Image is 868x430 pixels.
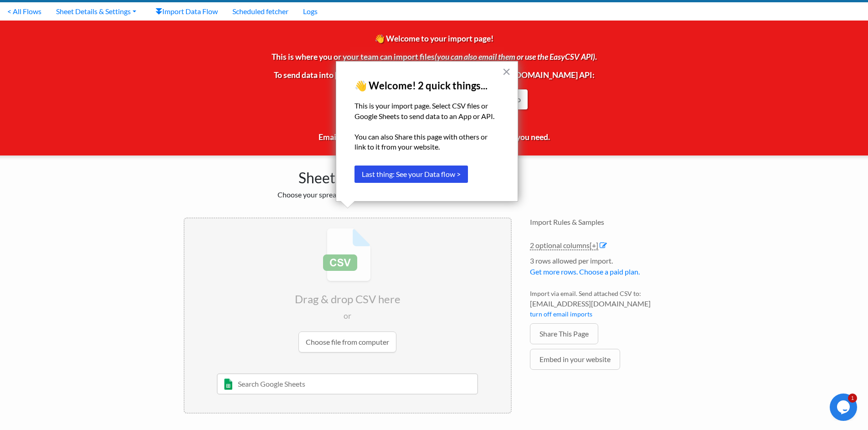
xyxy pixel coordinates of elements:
[530,310,592,318] a: turn off email imports
[148,2,225,21] a: Import Data Flow
[184,190,512,199] h2: Choose your spreadsheet below to import.
[830,394,859,421] iframe: chat widget
[530,323,598,344] a: Share This Page
[354,132,499,152] p: You can also Share this page with others or link to it from your website.
[354,80,499,92] p: 👋 Welcome! 2 quick things...
[435,52,595,62] i: (you can also email them or use the EasyCSV API)
[590,241,598,249] span: [+]
[502,64,511,79] button: Close
[530,349,620,370] a: Embed in your website
[49,2,144,21] a: Sheet Details & Settings
[530,218,685,226] h4: Import Rules & Samples
[225,2,296,21] a: Scheduled fetcher
[530,241,598,250] a: 2 optional columns[+]
[217,373,478,394] input: Search Google Sheets
[184,165,512,187] h1: Sheet Import
[354,101,499,121] p: This is your import page. Select CSV files or Google Sheets to send data to an App or API.
[530,289,685,323] li: Import via email. Send attached CSV to:
[354,166,468,183] button: Last thing: See your Data flow >
[272,34,597,142] span: 👋 Welcome to your import page! This is where you or your team can import files . To send data int...
[296,2,325,21] a: Logs
[530,298,685,309] span: [EMAIL_ADDRESS][DOMAIN_NAME]
[530,267,640,276] a: Get more rows. Choose a paid plan.
[530,255,685,282] li: 3 rows allowed per import.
